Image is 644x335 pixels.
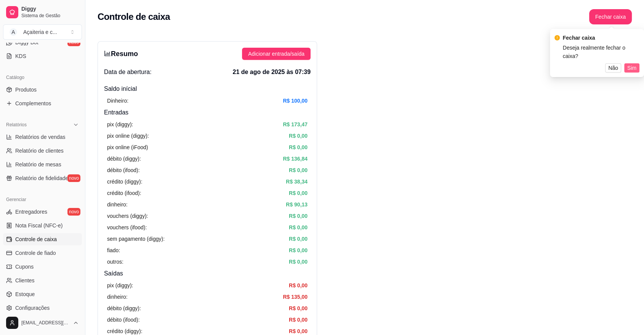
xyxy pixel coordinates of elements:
[289,212,308,220] article: R$ 0,00
[107,143,148,151] article: pix online (iFood)
[104,84,311,93] h4: Saldo inícial
[3,219,82,232] a: Nota Fiscal (NFC-e)
[289,304,308,312] article: R$ 0,00
[242,48,311,60] button: Adicionar entrada/saída
[15,249,56,257] span: Controle de fiado
[10,28,17,36] span: A
[3,206,82,218] a: Entregadoresnovo
[3,84,82,96] a: Produtos
[107,258,123,266] article: outros:
[23,28,57,36] div: Açaiteria e c ...
[3,172,82,184] a: Relatório de fidelidadenovo
[624,63,639,72] button: Sim
[283,97,308,105] article: R$ 100,00
[289,235,308,243] article: R$ 0,00
[627,64,636,72] span: Sim
[289,258,308,266] article: R$ 0,00
[107,293,128,301] article: dinheiro:
[15,222,62,229] span: Nota Fiscal (NFC-e)
[289,189,308,197] article: R$ 0,00
[289,223,308,232] article: R$ 0,00
[608,64,618,72] span: Não
[3,233,82,245] a: Controle de caixa
[104,108,311,117] h4: Entradas
[289,143,308,151] article: R$ 0,00
[15,52,26,60] span: KDS
[289,281,308,290] article: R$ 0,00
[21,320,70,326] span: [EMAIL_ADDRESS][DOMAIN_NAME]
[107,120,133,129] article: pix (diggy):
[15,263,34,271] span: Cupons
[3,261,82,273] a: Cupons
[6,122,27,128] span: Relatórios
[3,145,82,157] a: Relatório de clientes
[107,166,140,174] article: débito (ifood):
[15,277,35,284] span: Clientes
[15,161,61,168] span: Relatório de mesas
[107,189,141,197] article: crédito (ifood):
[15,174,68,182] span: Relatório de fidelidade
[3,71,82,84] div: Catálogo
[589,9,632,24] button: Fechar caixa
[15,208,47,216] span: Entregadores
[283,155,308,163] article: R$ 136,84
[3,288,82,300] a: Estoque
[3,247,82,259] a: Controle de fiado
[15,100,51,107] span: Complementos
[563,34,639,42] div: Fechar caixa
[3,274,82,287] a: Clientes
[98,11,170,23] h2: Controle de caixa
[289,166,308,174] article: R$ 0,00
[107,316,140,324] article: débito (ifood):
[15,147,64,155] span: Relatório de clientes
[21,13,79,19] span: Sistema de Gestão
[15,235,57,243] span: Controle de caixa
[104,68,152,77] span: Data de abertura:
[107,246,120,254] article: fiado:
[15,304,50,312] span: Configurações
[107,200,128,209] article: dinheiro:
[3,158,82,171] a: Relatório de mesas
[283,293,308,301] article: R$ 135,00
[3,3,82,21] a: DiggySistema de Gestão
[104,269,311,278] h4: Saídas
[15,133,66,141] span: Relatórios de vendas
[3,131,82,143] a: Relatórios de vendas
[289,316,308,324] article: R$ 0,00
[107,235,165,243] article: sem pagamento (diggy):
[107,223,147,232] article: vouchers (ifood):
[107,132,149,140] article: pix online (diggy):
[107,281,133,290] article: pix (diggy):
[248,50,304,58] span: Adicionar entrada/saída
[107,304,141,312] article: débito (diggy):
[107,97,128,105] article: Dinheiro:
[286,177,308,186] article: R$ 38,34
[3,97,82,110] a: Complementos
[289,132,308,140] article: R$ 0,00
[3,302,82,314] a: Configurações
[286,200,308,209] article: R$ 90,13
[563,43,639,60] div: Deseja realmente fechar o caixa?
[3,24,82,40] button: Select a team
[3,50,82,62] a: KDS
[3,314,82,332] button: [EMAIL_ADDRESS][DOMAIN_NAME]
[15,86,37,93] span: Produtos
[107,212,148,220] article: vouchers (diggy):
[21,6,79,13] span: Diggy
[104,48,138,59] h3: Resumo
[107,155,141,163] article: débito (diggy):
[289,246,308,254] article: R$ 0,00
[15,290,35,298] span: Estoque
[107,177,143,186] article: crédito (diggy):
[3,193,82,206] div: Gerenciar
[554,35,560,40] span: exclamation-circle
[283,120,308,129] article: R$ 173,47
[104,50,111,57] span: bar-chart
[232,68,311,77] span: 21 de ago de 2025 às 07:39
[605,63,621,72] button: Não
